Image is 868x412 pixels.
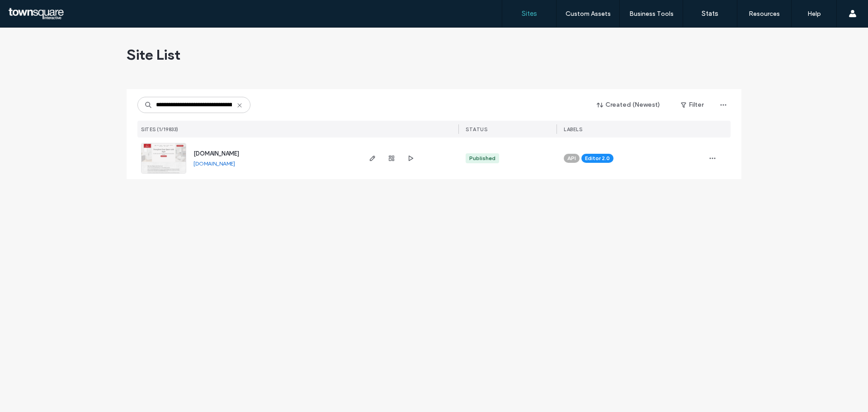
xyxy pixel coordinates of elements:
[522,9,537,18] label: Sites
[193,150,239,157] a: [DOMAIN_NAME]
[193,160,235,167] a: [DOMAIN_NAME]
[749,10,780,18] label: Resources
[564,126,582,133] span: LABELS
[566,10,611,18] label: Custom Assets
[466,126,487,133] span: STATUS
[585,154,610,162] span: Editor 2.0
[672,98,712,112] button: Filter
[127,46,180,64] span: Site List
[567,154,576,162] span: API
[702,9,718,18] label: Stats
[469,154,495,162] div: Published
[629,10,674,18] label: Business Tools
[807,10,821,18] label: Help
[589,98,668,112] button: Created (Newest)
[20,6,39,14] span: Help
[141,126,179,133] span: SITES (1/19833)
